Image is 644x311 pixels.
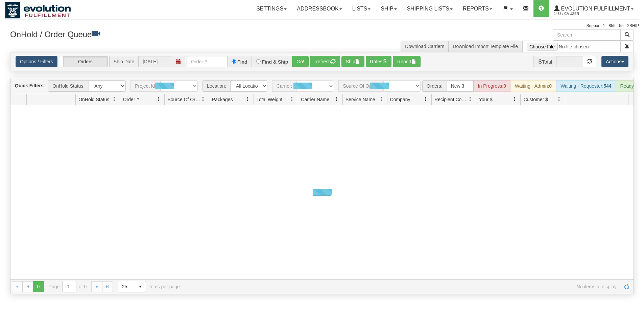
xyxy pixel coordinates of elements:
a: Refresh [621,281,632,292]
a: Download Import Template File [453,44,518,49]
span: No items to display [189,284,617,289]
a: Packages filter column settings [242,93,254,105]
div: In Progress: [474,80,510,92]
span: items per page [118,281,180,292]
span: Orders: [422,80,447,92]
a: Settings [251,0,292,17]
span: Page 0 [33,281,44,292]
span: Recipient Country [434,96,468,103]
button: Refresh [310,56,340,67]
a: Total Weight filter column settings [286,93,298,105]
label: Quick Filters: [15,82,45,89]
span: Total Weight [257,96,283,103]
div: Waiting - Admin: [510,80,556,92]
span: Company [390,96,410,103]
button: Search [620,29,634,41]
input: Order # [187,56,227,67]
strong: 0 [549,83,552,89]
strong: 3 [462,83,464,89]
button: Actions [601,56,628,67]
span: Customer $ [523,96,548,103]
a: Company filter column settings [420,93,431,105]
span: Order # [123,96,139,103]
span: Total [533,56,556,67]
span: Your $ [479,96,493,103]
a: Order # filter column settings [153,93,164,105]
a: OnHold Status filter column settings [109,93,120,105]
span: select [135,281,146,292]
a: Reports [458,0,497,17]
a: Recipient Country filter column settings [464,93,476,105]
button: Ship [341,56,364,67]
div: New: [447,80,474,92]
a: Evolution Fulfillment 1488 / CA User [549,0,639,17]
a: Addressbook [292,0,347,17]
a: Lists [347,0,376,17]
iframe: chat widget [628,121,643,190]
a: Options / Filters [16,56,57,67]
span: Page sizes drop down [118,281,146,292]
label: Find & Ship [262,60,288,64]
span: Location: [202,80,230,92]
span: Packages [212,96,233,103]
div: Support: 1 - 855 - 55 - 2SHIP [5,23,639,29]
label: Find [237,60,247,64]
button: Rates [366,56,392,67]
span: OnHold Status [78,96,109,103]
strong: 544 [603,83,611,89]
a: Download Carriers [405,44,444,49]
span: Evolution Fulfillment [559,6,630,12]
a: Shipping lists [402,0,458,17]
div: grid toolbar [10,78,634,94]
a: Ship [376,0,402,17]
label: Orders [59,56,108,67]
span: OnHold Status: [48,80,89,92]
h3: OnHold / Order Queue [10,29,317,39]
input: Search [553,29,621,41]
button: Go! [292,56,309,67]
span: Service Name [345,96,375,103]
button: Report [393,56,421,67]
a: Source Of Order filter column settings [197,93,209,105]
span: Ship Date [109,56,138,67]
span: 25 [122,283,131,290]
span: Source Of Order [167,96,200,103]
a: Customer $ filter column settings [553,93,565,105]
a: Your $ filter column settings [509,93,520,105]
strong: 0 [503,83,506,89]
input: Import [522,41,621,52]
span: 1488 / CA User [554,10,605,17]
div: Waiting - Requester: [556,80,616,92]
a: Service Name filter column settings [376,93,387,105]
span: Page of 0 [49,281,87,292]
span: Carrier Name [301,96,329,103]
a: Carrier Name filter column settings [331,93,342,105]
img: logo1488.jpg [5,2,71,19]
